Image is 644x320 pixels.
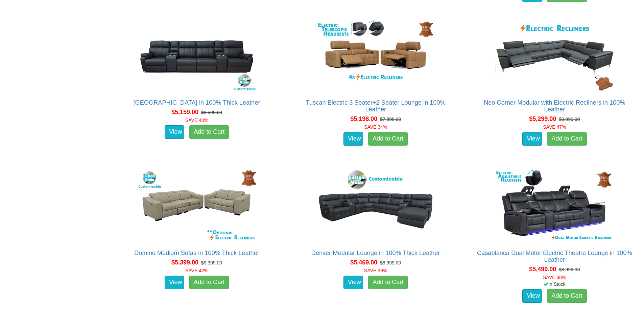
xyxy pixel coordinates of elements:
[201,260,222,265] del: $9,399.00
[306,99,446,113] a: Tuscan Electric 3 Seater+2 Seater Lounge in 100% Leather
[494,168,615,243] img: Casablanca Dual Motor Electric Theatre Lounge in 100% Leather
[165,125,184,139] a: View
[368,132,408,146] a: Add to Cart
[494,18,615,92] img: Neo Corner Modular with Electric Recliners in 100% Leather
[469,281,640,287] div: In Stock
[364,124,387,130] font: SAVE 34%
[171,109,198,115] span: $5,159.00
[189,125,229,139] a: Add to Cart
[529,115,556,122] span: $5,299.00
[547,132,587,146] a: Add to Cart
[315,168,436,243] img: Denver Modular Lounge in 100% Thick Leather
[559,116,580,122] del: $9,999.00
[380,116,401,122] del: $7,898.00
[311,250,440,256] a: Denver Modular Lounge in 100% Thick Leather
[136,18,258,92] img: Denver Theatre Lounge in 100% Thick Leather
[165,276,184,289] a: View
[522,289,542,303] a: View
[134,250,259,256] a: Domino Medium Sofas in 100% Thick Leather
[543,124,566,130] font: SAVE 47%
[543,275,566,280] font: SAVE 38%
[185,118,208,123] font: SAVE 40%
[484,99,625,113] a: Neo Corner Modular with Electric Recliners in 100% Leather
[185,268,208,273] font: SAVE 42%
[350,115,377,122] span: $5,198.00
[559,267,580,272] del: $8,999.00
[522,132,542,146] a: View
[477,250,632,263] a: Casablanca Dual Motor Electric Theatre Lounge in 100% Leather
[343,132,363,146] a: View
[529,266,556,273] span: $5,499.00
[134,99,260,106] a: [GEOGRAPHIC_DATA] in 100% Thick Leather
[547,289,587,303] a: Add to Cart
[350,259,377,266] span: $5,469.00
[315,18,436,92] img: Tuscan Electric 3 Seater+2 Seater Lounge in 100% Leather
[343,276,363,289] a: View
[368,276,408,289] a: Add to Cart
[171,259,198,266] span: $5,399.00
[364,268,387,273] font: SAVE 39%
[189,276,229,289] a: Add to Cart
[201,110,222,115] del: $8,599.00
[136,168,258,243] img: Domino Medium Sofas in 100% Thick Leather
[380,260,401,265] del: $8,999.00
